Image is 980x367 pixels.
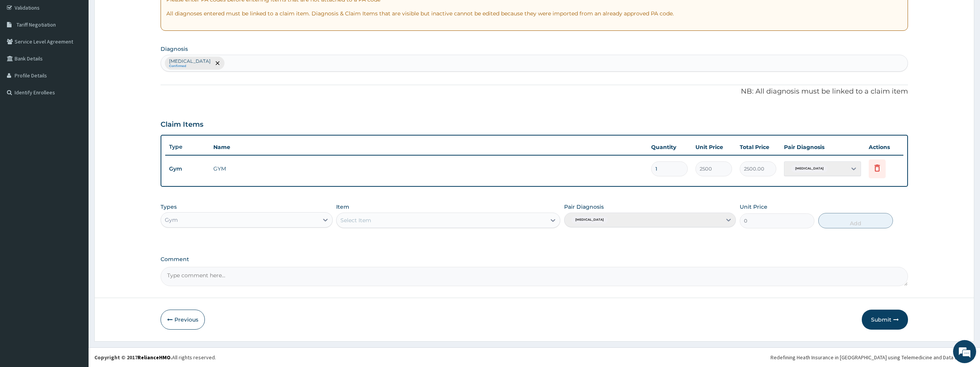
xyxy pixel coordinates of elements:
[862,310,908,330] button: Submit
[126,4,145,22] div: Minimize live chat window
[161,256,908,263] label: Comment
[564,203,604,211] label: Pair Diagnosis
[692,139,736,155] th: Unit Price
[17,21,56,28] span: Tariff Negotiation
[89,347,980,367] footer: All rights reserved.
[771,354,974,361] div: Redefining Heath Insurance in [GEOGRAPHIC_DATA] using Telemedicine and Data Science!
[166,10,902,17] p: All diagnoses entered must be linked to a claim item. Diagnosis & Claim Items that are visible bu...
[736,139,780,155] th: Total Price
[647,139,692,155] th: Quantity
[161,45,188,53] label: Diagnosis
[780,139,865,155] th: Pair Diagnosis
[161,310,205,330] button: Previous
[161,204,177,210] label: Types
[165,216,178,224] div: Gym
[165,140,209,154] th: Type
[818,213,893,228] button: Add
[165,162,209,176] td: Gym
[209,161,647,176] td: GYM
[137,354,171,361] a: RelianceHMO
[336,203,349,211] label: Item
[340,216,371,224] div: Select Item
[45,97,106,175] span: We're online!
[4,210,147,237] textarea: Type your message and hit 'Enter'
[94,354,172,361] strong: Copyright © 2017 .
[40,43,129,53] div: Chat with us now
[865,139,903,155] th: Actions
[209,139,647,155] th: Name
[14,39,31,58] img: d_794563401_company_1708531726252_794563401
[161,121,203,129] h3: Claim Items
[740,203,767,211] label: Unit Price
[161,87,908,97] p: NB: All diagnosis must be linked to a claim item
